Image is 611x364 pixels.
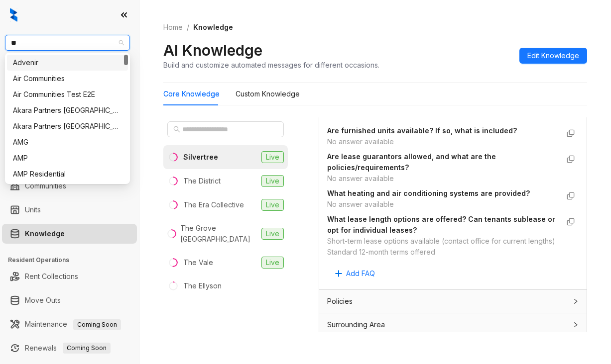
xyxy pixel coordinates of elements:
[327,215,555,234] strong: What lease length options are offered? Can tenants sublease or opt for individual leases?
[573,322,579,328] span: collapsed
[2,109,137,129] li: Leasing
[2,224,137,244] li: Knowledge
[261,228,284,240] span: Live
[261,175,284,187] span: Live
[327,236,559,258] div: Short-term lease options available (contact office for current lengths) Standard 12-month terms o...
[7,102,128,118] div: Akara Partners Nashville
[63,343,111,354] span: Coming Soon
[319,313,587,336] div: Surrounding Area
[13,137,122,148] div: AMG
[346,268,375,279] span: Add FAQ
[173,126,180,133] span: search
[2,176,137,196] li: Communities
[2,314,137,334] li: Maintenance
[7,55,128,71] div: Advenir
[187,22,189,33] li: /
[183,176,221,186] div: The District
[183,199,244,210] div: The Era Collective
[327,266,383,281] button: Add FAQ
[25,267,78,286] a: Rent Collections
[527,50,579,61] span: Edit Knowledge
[25,200,41,220] a: Units
[7,118,128,134] div: Akara Partners Phoenix
[7,150,128,166] div: AMP
[261,151,284,163] span: Live
[163,41,262,60] h2: AI Knowledge
[261,199,284,211] span: Live
[163,89,220,99] div: Core Knowledge
[519,48,587,64] button: Edit Knowledge
[327,173,559,184] div: No answer available
[327,296,353,307] span: Policies
[10,8,17,22] img: logo
[25,290,61,310] a: Move Outs
[7,87,128,102] div: Air Communities Test E2E
[327,319,385,330] span: Surrounding Area
[2,133,137,153] li: Collections
[2,200,137,220] li: Units
[2,267,137,286] li: Rent Collections
[13,121,122,132] div: Akara Partners [GEOGRAPHIC_DATA]
[183,152,218,163] div: Silvertree
[327,199,559,210] div: No answer available
[73,319,121,330] span: Coming Soon
[319,290,587,313] div: Policies
[236,89,300,99] div: Custom Knowledge
[161,22,185,33] a: Home
[7,71,128,87] div: Air Communities
[573,298,579,304] span: collapsed
[261,257,284,269] span: Live
[8,256,139,265] h3: Resident Operations
[327,126,517,135] strong: Are furnished units available? If so, what is included?
[13,89,122,100] div: Air Communities Test E2E
[25,224,65,244] a: Knowledge
[2,338,137,358] li: Renewals
[13,105,122,116] div: Akara Partners [GEOGRAPHIC_DATA]
[163,60,379,70] div: Build and customize automated messages for different occasions.
[7,166,128,182] div: AMP Residential
[183,280,222,291] div: The Ellyson
[183,257,213,268] div: The Vale
[7,134,128,150] div: AMG
[193,23,233,31] span: Knowledge
[327,136,559,147] div: No answer available
[13,169,122,180] div: AMP Residential
[25,176,66,196] a: Communities
[327,152,496,172] strong: Are lease guarantors allowed, and what are the policies/requirements?
[327,189,530,197] strong: What heating and air conditioning systems are provided?
[13,153,122,164] div: AMP
[25,338,111,358] a: RenewalsComing Soon
[13,73,122,84] div: Air Communities
[13,57,122,68] div: Advenir
[2,67,137,87] li: Leads
[2,290,137,310] li: Move Outs
[180,223,257,245] div: The Grove [GEOGRAPHIC_DATA]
